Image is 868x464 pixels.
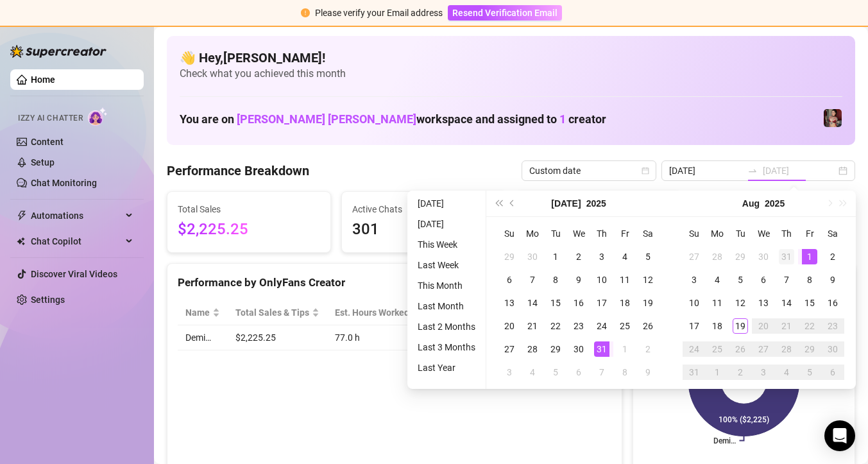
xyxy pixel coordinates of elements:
div: 30 [825,341,840,357]
td: 2025-08-26 [729,338,752,361]
div: 3 [594,249,609,264]
div: 30 [525,249,540,264]
a: Discover Viral Videos [31,269,117,279]
div: 12 [733,295,748,311]
h1: You are on workspace and assigned to creator [180,112,606,126]
div: 17 [686,318,702,334]
td: 2025-08-23 [821,314,844,338]
img: Chat Copilot [17,237,25,246]
td: 2025-07-15 [544,291,567,314]
button: Choose a year [586,191,606,216]
div: 1 [617,341,633,357]
td: 2025-07-31 [590,338,613,361]
td: 2025-07-29 [544,338,567,361]
div: 19 [640,295,656,311]
div: 9 [571,272,586,288]
div: 24 [594,318,609,334]
div: 23 [825,318,840,334]
th: We [567,222,590,245]
td: 2025-09-05 [798,361,821,384]
td: 2025-07-02 [567,245,590,268]
span: Chat Copilot [31,231,122,252]
th: Total Sales & Tips [228,300,327,325]
div: 5 [548,365,563,380]
span: 301 [352,218,495,242]
td: 2025-08-02 [821,245,844,268]
td: 2025-09-01 [706,361,729,384]
div: 4 [617,249,633,264]
td: 2025-08-01 [613,338,636,361]
td: 2025-08-31 [683,361,706,384]
div: 8 [802,272,817,288]
div: 26 [733,341,748,357]
div: 31 [779,249,794,264]
div: 9 [825,272,840,288]
td: 2025-08-29 [798,338,821,361]
td: 2025-07-05 [636,245,660,268]
span: thunderbolt [17,211,27,221]
td: 2025-08-02 [636,338,660,361]
div: 14 [525,295,540,311]
td: 2025-08-08 [798,268,821,291]
td: 2025-07-10 [590,268,613,291]
th: Fr [613,222,636,245]
div: 29 [548,341,563,357]
td: 2025-07-08 [544,268,567,291]
span: $2,225.25 [178,218,320,242]
td: 2025-08-30 [821,338,844,361]
div: 15 [802,295,817,311]
td: 2025-08-09 [636,361,660,384]
th: We [752,222,775,245]
div: 6 [571,365,586,380]
span: Custom date [529,161,649,180]
td: 2025-07-28 [521,338,544,361]
td: 2025-08-18 [706,314,729,338]
div: 3 [502,365,517,380]
div: 22 [548,318,563,334]
td: 2025-08-19 [729,314,752,338]
div: Est. Hours Worked [335,305,409,320]
div: 3 [756,365,771,380]
div: 6 [756,272,771,288]
td: 2025-07-27 [683,245,706,268]
div: 17 [594,295,609,311]
td: 2025-09-03 [752,361,775,384]
th: Mo [706,222,729,245]
div: 26 [640,318,656,334]
th: Tu [544,222,567,245]
div: 11 [710,295,725,311]
td: 2025-08-25 [706,338,729,361]
div: 10 [686,295,702,311]
div: 4 [525,365,540,380]
a: Setup [31,157,55,168]
td: 2025-07-26 [636,314,660,338]
div: 4 [779,365,794,380]
img: AI Chatter [88,107,108,126]
div: 1 [710,365,725,380]
td: 2025-08-06 [752,268,775,291]
th: Name [178,300,228,325]
div: 18 [710,318,725,334]
div: 27 [502,341,517,357]
td: 2025-08-17 [683,314,706,338]
td: 2025-08-12 [729,291,752,314]
div: 24 [686,341,702,357]
td: 2025-07-30 [567,338,590,361]
td: 2025-07-18 [613,291,636,314]
td: 2025-06-30 [521,245,544,268]
div: 13 [502,295,517,311]
td: 2025-07-09 [567,268,590,291]
td: 2025-08-13 [752,291,775,314]
div: 19 [733,318,748,334]
li: Last 2 Months [413,319,481,334]
div: 27 [756,341,771,357]
td: $2,225.25 [228,325,327,350]
td: 2025-07-01 [544,245,567,268]
span: Total Sales & Tips [235,305,309,320]
td: 2025-07-27 [498,338,521,361]
td: 2025-09-04 [775,361,798,384]
div: 2 [640,341,656,357]
div: 28 [525,341,540,357]
div: 23 [571,318,586,334]
span: Name [185,305,210,320]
